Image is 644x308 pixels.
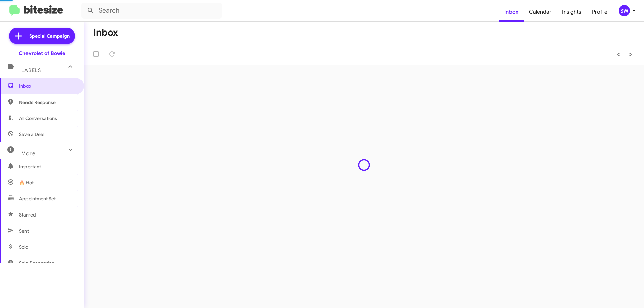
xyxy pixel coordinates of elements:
[19,115,57,122] span: All Conversations
[9,28,75,44] a: Special Campaign
[613,5,637,16] button: SW
[81,3,222,19] input: Search
[19,179,34,186] span: 🔥 Hot
[21,150,35,157] span: More
[29,33,70,39] span: Special Campaign
[499,2,524,22] a: Inbox
[628,50,632,58] span: »
[624,47,636,61] button: Next
[19,50,65,57] div: Chevrolet of Bowie
[19,99,76,106] span: Needs Response
[19,211,36,218] span: Starred
[19,83,76,89] span: Inbox
[587,2,613,22] a: Profile
[613,47,636,61] nav: Page navigation example
[19,260,55,266] span: Sold Responded
[93,27,118,38] h1: Inbox
[19,228,29,234] span: Sent
[19,163,76,170] span: Important
[617,50,621,58] span: «
[21,67,41,73] span: Labels
[19,244,29,250] span: Sold
[557,2,587,22] a: Insights
[524,2,557,22] a: Calendar
[19,131,44,138] span: Save a Deal
[613,47,625,61] button: Previous
[619,5,630,16] div: SW
[19,195,56,202] span: Appointment Set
